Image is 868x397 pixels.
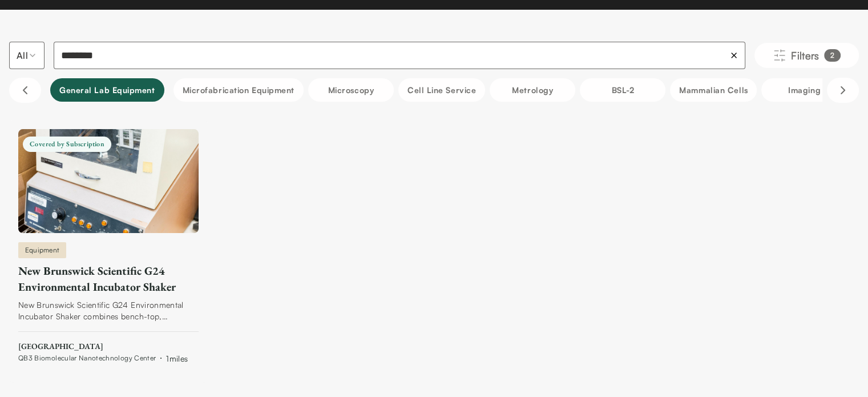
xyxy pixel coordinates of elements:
button: Cell line service [398,78,485,102]
button: General Lab equipment [50,78,164,102]
button: Scroll right [827,78,859,103]
span: QB3 Biomolecular Nanotechnology Center [18,354,156,363]
button: Microscopy [308,78,394,102]
button: BSL-2 [580,78,665,102]
div: New Brunswick Scientific G24 Environmental Incubator Shaker combines bench-top, temperature-contr... [18,299,199,322]
a: New Brunswick Scientific G24 Environmental Incubator ShakerCovered by SubscriptionEquipmentNew Br... [18,129,199,364]
span: Covered by Subscription [23,137,111,152]
span: [GEOGRAPHIC_DATA] [18,341,188,352]
button: Metrology [490,78,575,102]
button: Scroll left [9,78,41,103]
div: New Brunswick Scientific G24 Environmental Incubator Shaker [18,263,199,295]
div: 2 [824,49,841,62]
span: Filters [791,47,819,63]
div: 1 miles [166,352,188,364]
button: Select listing type [9,42,45,69]
button: Mammalian Cells [670,78,757,102]
button: Filters [754,43,859,68]
img: New Brunswick Scientific G24 Environmental Incubator Shaker [18,129,199,233]
button: Imaging [761,78,847,102]
button: Microfabrication Equipment [173,78,304,102]
span: Equipment [25,245,59,255]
